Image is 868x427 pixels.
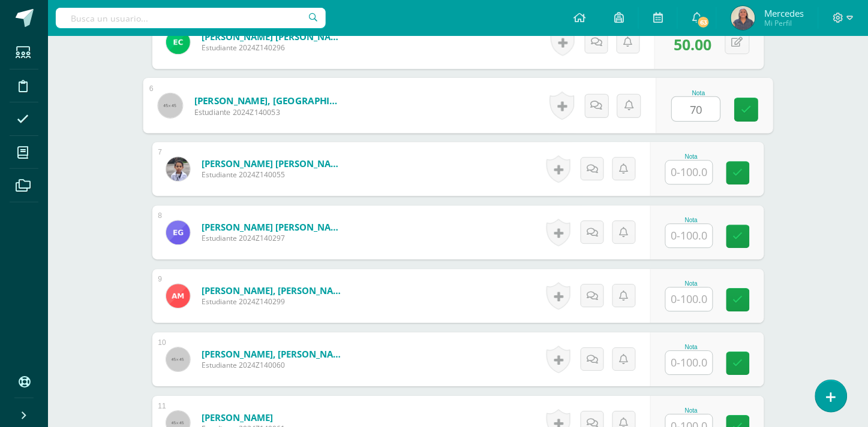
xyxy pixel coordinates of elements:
[56,8,326,28] input: Busca un usuario...
[666,160,713,184] input: 0-100.0
[665,344,718,350] div: Nota
[202,348,346,360] a: [PERSON_NAME], [PERSON_NAME]
[674,34,712,54] span: 50.00
[194,107,342,117] span: Estudiante 2024Z140053
[166,284,190,308] img: 33bfc6d7cb648d64e428539fd72cae1a.png
[202,296,346,307] span: Estudiante 2024Z140299
[202,284,346,296] a: [PERSON_NAME], [PERSON_NAME][DATE]
[666,351,713,374] input: 0-100.0
[202,31,346,43] a: [PERSON_NAME] [PERSON_NAME]
[665,407,718,414] div: Nota
[166,30,190,54] img: a4d612c7254762ee1956ff63ed39641f.png
[697,16,710,29] span: 63
[194,94,342,107] a: [PERSON_NAME], [GEOGRAPHIC_DATA]
[764,7,804,19] span: Mercedes
[672,97,720,121] input: 0-100.0
[158,93,182,117] img: 45x45
[731,6,755,30] img: 349f28f2f3b696b4e6c9a4fec5dddc87.png
[671,89,726,96] div: Nota
[764,18,804,28] span: Mi Perfil
[202,411,285,423] a: [PERSON_NAME]
[202,43,346,53] span: Estudiante 2024Z140296
[202,158,346,169] a: [PERSON_NAME] [PERSON_NAME]
[665,217,718,223] div: Nota
[666,224,713,247] input: 0-100.0
[666,287,713,311] input: 0-100.0
[202,169,346,180] span: Estudiante 2024Z140055
[665,153,718,160] div: Nota
[202,221,346,233] a: [PERSON_NAME] [PERSON_NAME]
[166,157,190,181] img: e1f11fb9084ad54878a1018daee0d274.png
[166,347,190,371] img: 45x45
[202,233,346,243] span: Estudiante 2024Z140297
[665,280,718,287] div: Nota
[166,220,190,244] img: d5fa359294f40828e6e8140bf9fd207b.png
[202,360,346,370] span: Estudiante 2024Z140060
